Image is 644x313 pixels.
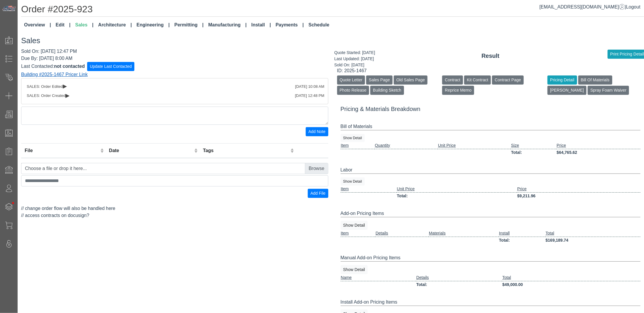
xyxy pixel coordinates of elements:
div: Sold On: [DATE] [334,62,375,68]
a: Building #2025-1467 Pricer Link [21,72,88,77]
span: Logout [626,4,640,9]
td: Total: [499,237,545,244]
div: File [25,147,99,154]
button: Sales Page [366,75,393,85]
td: $9,211.96 [517,192,640,199]
a: Schedule [306,19,332,31]
td: Total [545,230,640,237]
span: not contacted [54,63,85,68]
img: Metals Direct Inc Logo [2,5,16,12]
td: Unit Price [438,142,511,149]
td: Install [499,230,545,237]
div: Install Add-on Pricing Items [341,299,641,306]
h3: Sales [21,36,644,45]
button: Bill Of Materials [578,75,612,85]
td: Details [416,274,502,281]
a: Overview [22,19,53,31]
td: Unit Price [397,186,517,193]
span: Add File [310,191,325,196]
td: Total: [416,281,502,288]
div: Due By: [DATE] 8:00 AM [21,55,328,62]
td: Total: [397,192,517,199]
button: Contract Page [492,75,524,85]
a: Manufacturing [206,19,249,31]
td: Total: [511,149,556,156]
div: Add-on Pricing Items [341,210,641,217]
div: Labor [341,166,641,174]
td: Price [517,186,640,193]
a: Sales [73,19,96,31]
div: | [540,4,640,11]
div: Manual Add-on Pricing Items [341,254,641,262]
div: SALES: Order Created [27,93,323,99]
span: Add Note [308,129,325,134]
button: Photo Release [337,86,369,95]
button: Quote Letter [337,75,365,85]
td: Item [341,230,376,237]
button: Update Last Contacted [87,62,134,71]
span: ▸ [63,84,67,88]
button: Building Sketch [370,86,404,95]
button: Pricing Detail [547,75,577,85]
h1: Order #2025-923 [21,4,644,17]
button: Kit Contract [464,75,491,85]
td: Size [511,142,556,149]
button: Show Detail [341,221,368,230]
td: Item [341,186,397,193]
form: Last Contacted: [21,62,328,71]
button: Contract [442,75,463,85]
button: Add Note [306,127,328,136]
button: [PERSON_NAME] [547,86,586,95]
button: Show Detail [341,265,368,274]
a: Install [249,19,273,31]
button: Show Detail [341,177,365,186]
div: Sold On: [DATE] 12:47 PM [21,48,328,55]
td: Name [341,274,416,281]
button: Show Detail [341,134,365,142]
a: Engineering [134,19,172,31]
div: Quote Started: [DATE] [334,50,375,56]
span: ▸ [65,93,70,97]
button: Old Sales Page [394,75,427,85]
h5: Pricing & Materials Breakdown [341,105,641,112]
a: Architecture [96,19,134,31]
div: [DATE] 10:08 AM [295,84,324,90]
span: Update Last Contacted [90,64,132,69]
a: Edit [53,19,73,31]
button: Add File [308,189,328,198]
button: Reprice Memo [442,86,474,95]
td: Materials [429,230,499,237]
div: Last Updated: [DATE] [334,56,375,62]
td: $49,000.00 [502,281,640,288]
a: Payments [273,19,306,31]
div: Date [109,147,193,154]
td: Details [375,230,429,237]
span: • [6,193,21,213]
td: $64,765.62 [556,149,640,156]
td: Item [341,142,375,149]
div: SALES: Order Edited [27,84,323,90]
a: [EMAIL_ADDRESS][DOMAIN_NAME] [540,4,625,9]
button: Spray Foam Waiver [588,86,629,95]
a: Permitting [172,19,206,31]
div: [DATE] 12:48 PM [295,93,324,99]
div: Tags [203,147,289,154]
td: Quantity [375,142,438,149]
td: Price [556,142,640,149]
div: Bill of Materials [341,123,641,130]
td: $169,189.74 [545,237,640,244]
td: Total [502,274,640,281]
th: Remove [295,143,328,158]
